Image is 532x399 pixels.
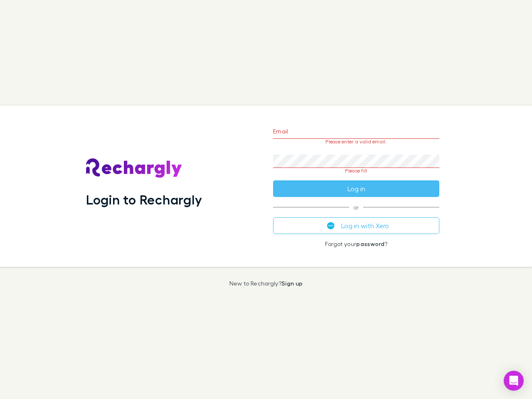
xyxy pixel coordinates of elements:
p: Please enter a valid email. [273,139,439,145]
a: password [356,240,384,247]
button: Log in [273,180,439,197]
button: Log in with Xero [273,217,439,234]
img: Xero's logo [327,222,335,229]
p: New to Rechargly? [229,280,303,287]
p: Forgot your ? [273,241,439,247]
h1: Login to Rechargly [86,192,202,207]
img: Rechargly's Logo [86,158,182,178]
a: Sign up [281,280,303,287]
div: Open Intercom Messenger [504,371,524,391]
p: Please fill [273,168,439,174]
